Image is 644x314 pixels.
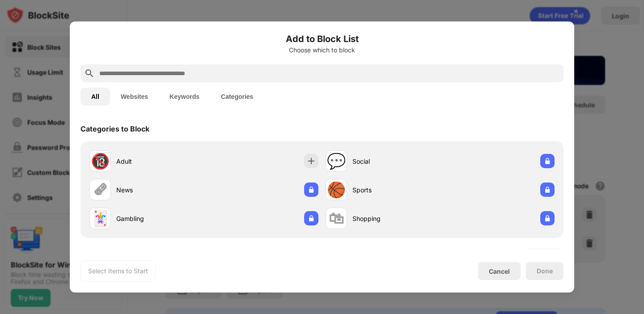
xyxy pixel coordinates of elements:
[116,157,204,166] div: Adult
[110,88,159,106] button: Websites
[537,267,553,275] div: Done
[80,88,110,106] button: All
[159,88,210,106] button: Keywords
[327,152,346,170] div: 💬
[84,68,95,79] img: search.svg
[352,214,440,223] div: Shopping
[116,185,204,195] div: News
[489,267,510,275] div: Cancel
[91,209,110,228] div: 🃏
[329,209,344,228] div: 🛍
[327,181,346,199] div: 🏀
[91,152,110,170] div: 🔞
[88,267,148,276] div: Select Items to Start
[80,32,563,46] h6: Add to Block List
[116,214,204,223] div: Gambling
[93,181,108,199] div: 🗞
[210,88,264,106] button: Categories
[352,157,440,166] div: Social
[352,185,440,195] div: Sports
[80,47,563,54] div: Choose which to block
[80,124,149,133] div: Categories to Block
